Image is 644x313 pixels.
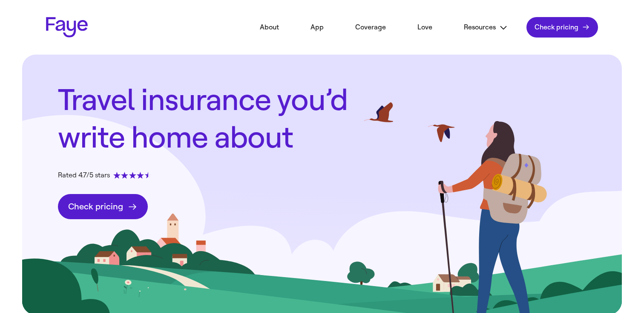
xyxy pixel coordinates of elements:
a: Love [405,18,445,37]
a: App [298,18,336,37]
a: Coverage [342,18,399,37]
div: Rated 4.7/5 stars [58,170,152,180]
span: Check pricing [68,201,123,212]
a: Check pricing [526,17,598,38]
span: Check pricing [535,23,578,32]
a: Check pricing [58,194,148,219]
h1: Travel insurance you’d write home about [58,82,365,156]
a: About [247,18,292,37]
button: Resources [451,18,520,37]
a: Faye Logo [46,17,88,38]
